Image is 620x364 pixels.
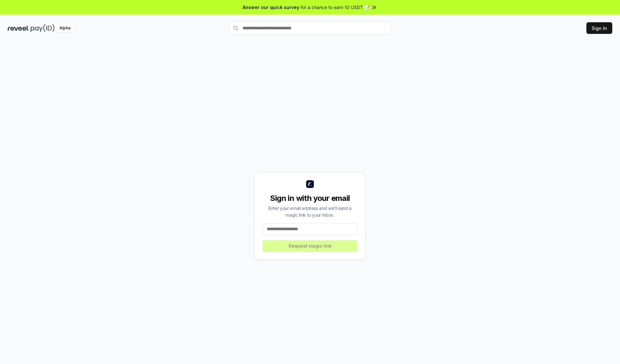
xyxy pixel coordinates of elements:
div: Sign in with your email [263,193,357,203]
img: reveel_dark [8,24,29,32]
img: logo_small [306,180,314,188]
span: for a chance to earn 10 USDT 📝 [301,4,370,11]
span: Answer our quick survey [243,4,299,11]
button: Sign In [586,22,612,34]
img: pay_id [31,24,55,32]
div: Alpha [56,24,74,32]
div: Enter your email address and we’ll send a magic link to your inbox. [263,205,357,218]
